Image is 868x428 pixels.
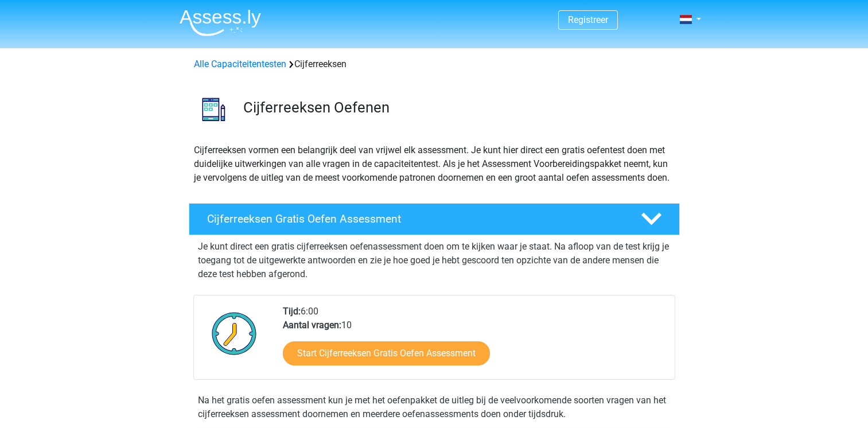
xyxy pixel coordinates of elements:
img: Klok [205,305,263,362]
img: Assessly [180,9,261,36]
b: Aantal vragen: [283,320,341,330]
b: Tijd: [283,306,301,317]
div: 6:00 10 [274,305,674,379]
p: Cijferreeksen vormen een belangrijk deel van vrijwel elk assessment. Je kunt hier direct een grat... [194,143,675,185]
h4: Cijferreeksen Gratis Oefen Assessment [207,212,622,225]
a: Alle Capaciteitentesten [194,59,286,69]
img: cijferreeksen [189,85,238,134]
div: Na het gratis oefen assessment kun je met het oefenpakket de uitleg bij de veelvoorkomende soorte... [193,394,675,421]
h3: Cijferreeksen Oefenen [243,99,671,116]
a: Cijferreeksen Gratis Oefen Assessment [184,203,684,235]
div: Cijferreeksen [189,57,679,71]
p: Je kunt direct een gratis cijferreeksen oefenassessment doen om te kijken waar je staat. Na afloo... [198,240,671,281]
a: Start Cijferreeksen Gratis Oefen Assessment [283,341,490,365]
a: Registreer [568,14,608,25]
